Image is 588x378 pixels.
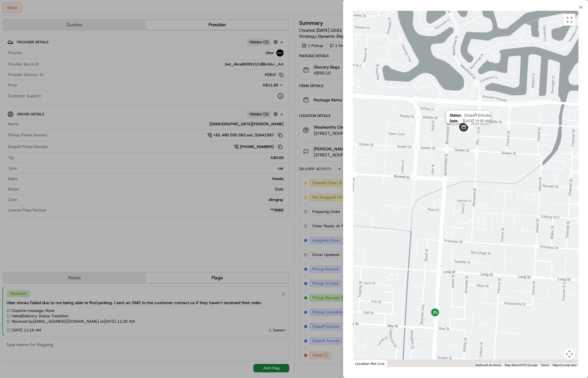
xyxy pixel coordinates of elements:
[474,133,480,140] div: 7
[475,363,501,367] button: Keyboard shortcuts
[541,363,549,367] a: Terms (opens in new tab)
[449,113,462,118] span: Status :
[461,119,490,123] span: [DATE] 10:55 AM
[353,360,387,367] div: Location Not Live
[563,348,575,360] button: Map camera controls
[432,316,438,323] div: 13
[449,119,458,123] span: Date :
[553,363,577,367] a: Report a map error
[354,359,374,367] a: Open this area in Google Maps (opens a new window)
[436,271,442,278] div: 8
[467,124,473,131] div: 6
[354,359,374,367] img: Google
[563,14,575,26] button: Toggle fullscreen view
[468,122,474,129] div: 3
[464,113,490,118] span: Dropoff Enroute
[505,363,537,367] span: Map data ©2025 Google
